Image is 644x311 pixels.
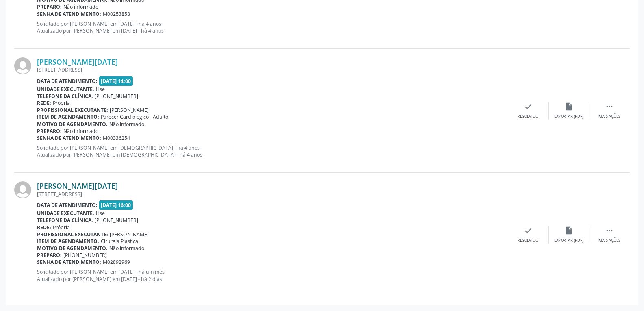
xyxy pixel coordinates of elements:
[37,20,508,34] p: Solicitado por [PERSON_NAME] em [DATE] - há 4 anos Atualizado por [PERSON_NAME] em [DATE] - há 4 ...
[37,86,94,93] b: Unidade executante:
[564,102,573,111] i: insert_drive_file
[37,245,108,252] b: Motivo de agendamento:
[37,128,62,135] b: Preparo:
[554,238,583,244] div: Exportar (PDF)
[37,107,108,113] b: Profissional executante:
[37,121,108,128] b: Motivo de agendamento:
[109,121,144,128] span: Não informado
[96,210,105,217] span: Hse
[598,114,620,120] div: Mais ações
[524,102,533,111] i: check
[103,259,130,265] span: M02892969
[37,11,101,17] b: Senha de atendimento:
[14,181,31,198] img: img
[37,252,62,259] b: Preparo:
[37,217,93,224] b: Telefone da clínica:
[37,231,108,238] b: Profissional executante:
[99,200,133,210] span: [DATE] 16:00
[99,76,133,86] span: [DATE] 14:00
[524,226,533,235] i: check
[37,57,118,66] a: [PERSON_NAME][DATE]
[110,107,149,113] span: [PERSON_NAME]
[37,210,94,217] b: Unidade executante:
[37,259,101,265] b: Senha de atendimento:
[63,3,98,10] span: Não informado
[37,66,508,73] div: [STREET_ADDRESS]
[95,217,138,224] span: [PHONE_NUMBER]
[103,11,130,17] span: M00253858
[37,268,508,282] p: Solicitado por [PERSON_NAME] em [DATE] - há um mês Atualizado por [PERSON_NAME] em [DATE] - há 2 ...
[37,202,98,209] b: Data de atendimento:
[37,135,101,141] b: Senha de atendimento:
[53,224,70,231] span: Própria
[605,226,614,235] i: 
[37,181,118,190] a: [PERSON_NAME][DATE]
[37,100,51,107] b: Rede:
[63,252,107,259] span: [PHONE_NUMBER]
[37,224,51,231] b: Rede:
[564,226,573,235] i: insert_drive_file
[605,102,614,111] i: 
[37,191,508,198] div: [STREET_ADDRESS]
[37,113,99,120] b: Item de agendamento:
[37,3,62,10] b: Preparo:
[101,113,168,120] span: Parecer Cardiologico - Adulto
[518,114,538,120] div: Resolvido
[554,114,583,120] div: Exportar (PDF)
[110,231,149,238] span: [PERSON_NAME]
[598,238,620,244] div: Mais ações
[96,86,105,93] span: Hse
[14,57,31,74] img: img
[518,238,538,244] div: Resolvido
[101,238,138,245] span: Cirurgia Plastica
[109,245,144,252] span: Não informado
[53,100,70,107] span: Própria
[37,144,508,158] p: Solicitado por [PERSON_NAME] em [DEMOGRAPHIC_DATA] - há 4 anos Atualizado por [PERSON_NAME] em [D...
[37,93,93,100] b: Telefone da clínica:
[95,93,138,100] span: [PHONE_NUMBER]
[63,128,98,135] span: Não informado
[103,135,130,141] span: M00336254
[37,238,99,245] b: Item de agendamento:
[37,78,98,85] b: Data de atendimento:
